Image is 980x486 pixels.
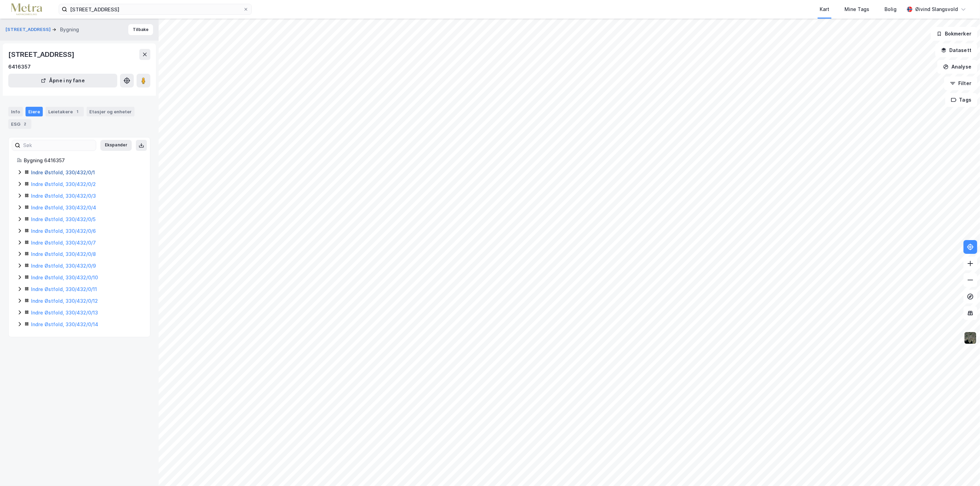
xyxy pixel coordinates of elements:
[31,216,96,222] a: Indre Østfold, 330/432/0/5
[31,251,96,257] a: Indre Østfold, 330/432/0/8
[31,286,97,292] a: Indre Østfold, 330/432/0/11
[26,107,43,116] div: Eiere
[31,263,96,269] a: Indre Østfold, 330/432/0/9
[20,140,96,151] input: Søk
[915,5,958,13] div: Øivind Slangsvold
[24,156,142,165] div: Bygning 6416357
[884,5,897,13] div: Bolig
[22,121,29,127] div: 2
[31,193,96,199] a: Indre Østfold, 330/432/0/3
[6,26,52,33] button: [STREET_ADDRESS]
[100,140,132,151] button: Ekspander
[31,275,98,280] a: Indre Østfold, 330/432/0/10
[937,60,977,74] button: Analyse
[31,298,98,304] a: Indre Østfold, 330/432/0/12
[8,63,31,71] div: 6416357
[935,43,977,57] button: Datasett
[11,3,42,15] img: metra-logo.256734c3b2bbffee19d4.png
[820,5,829,13] div: Kart
[8,49,76,60] div: [STREET_ADDRESS]
[8,74,117,87] button: Åpne i ny fane
[964,331,977,344] img: 9k=
[946,453,980,486] div: Kontrollprogram for chat
[844,5,869,13] div: Mine Tags
[128,24,153,35] button: Tilbake
[944,76,977,90] button: Filter
[74,108,81,115] div: 1
[31,321,98,327] a: Indre Østfold, 330/432/0/14
[67,4,243,14] input: Søk på adresse, matrikkel, gårdeiere, leietakere eller personer
[8,107,23,116] div: Info
[31,228,96,234] a: Indre Østfold, 330/432/0/6
[60,25,79,34] div: Bygning
[31,181,96,187] a: Indre Østfold, 330/432/0/2
[931,27,977,41] button: Bokmerker
[46,107,84,116] div: Leietakere
[31,169,95,175] a: Indre Østfold, 330/432/0/1
[8,119,31,129] div: ESG
[89,108,132,115] div: Etasjer og enheter
[945,93,977,107] button: Tags
[31,240,96,246] a: Indre Østfold, 330/432/0/7
[31,205,96,210] a: Indre Østfold, 330/432/0/4
[31,310,98,316] a: Indre Østfold, 330/432/0/13
[946,453,980,486] iframe: Chat Widget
